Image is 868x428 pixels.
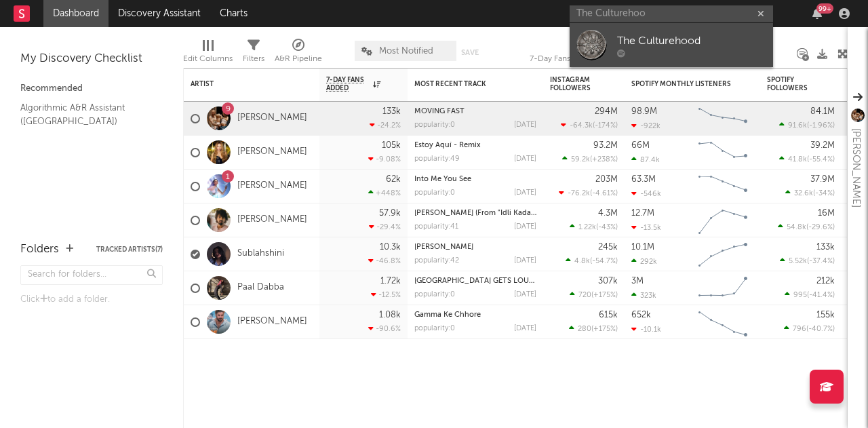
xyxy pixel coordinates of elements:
div: 99 + [816,3,833,14]
div: 84.1M [810,107,835,116]
span: 280 [578,326,591,333]
span: 5.52k [789,258,807,265]
div: [DATE] [514,291,536,298]
span: 59.2k [571,156,590,163]
span: +238 % [592,156,616,163]
div: A&R Pipeline [275,34,322,73]
svg: Chart title [692,237,753,271]
a: Algorithmic A&R Assistant ([GEOGRAPHIC_DATA]) [20,100,149,128]
div: 7-Day Fans Added (7-Day Fans Added) [530,34,631,73]
div: -46.8 % [368,256,401,265]
div: 7-Day Fans Added (7-Day Fans Added) [530,51,631,67]
div: Click to add a folder. [20,292,163,308]
div: [PERSON_NAME] [848,128,864,208]
div: Enjaami Thandhaane (From "Idli Kadai") [414,210,536,217]
div: 307k [598,277,618,286]
div: My Discovery Checklist [20,51,163,67]
div: popularity: 0 [414,121,455,129]
div: ( ) [778,222,835,231]
div: [DATE] [514,257,536,265]
a: Into Me You See [414,176,471,183]
span: +175 % [593,326,616,333]
div: Gamma Ke Chhore [414,311,536,319]
div: ( ) [785,189,835,197]
div: popularity: 0 [414,291,455,298]
input: Search for artists [570,5,773,22]
a: Sublahshini [237,248,284,260]
span: -40.7 % [808,326,833,333]
div: ( ) [566,256,618,265]
span: Most Notified [379,47,433,56]
a: [PERSON_NAME] [237,180,307,192]
a: Paal Dabba [237,282,284,294]
div: -12.5 % [371,290,401,299]
div: 63.3M [631,175,656,184]
div: ( ) [570,222,618,231]
div: -13.5k [631,223,661,232]
div: Artist [191,80,292,88]
div: Filters [243,34,264,73]
span: -55.4 % [809,156,833,163]
span: -4.61 % [592,190,616,197]
svg: Chart title [692,136,753,170]
div: 93.2M [593,141,618,150]
span: 995 [793,292,807,299]
div: 16M [818,209,835,218]
div: popularity: 0 [414,325,455,332]
a: [PERSON_NAME] [237,113,307,124]
div: popularity: 41 [414,223,458,231]
span: -64.3k [570,122,593,130]
div: 57.9k [379,209,401,218]
div: ( ) [780,256,835,265]
div: -10.1k [631,325,661,334]
a: Gamma Ke Chhore [414,311,481,319]
div: Spotify Monthly Listeners [631,80,733,88]
div: 10.3k [380,243,401,252]
a: [PERSON_NAME] [414,244,473,251]
input: Search for folders... [20,265,163,285]
span: 32.6k [794,190,813,197]
svg: Chart title [692,203,753,237]
span: 41.8k [788,156,807,163]
div: 62k [386,175,401,184]
div: Estoy Aquí - Remix [414,142,536,149]
div: -922k [631,121,660,130]
a: [PERSON_NAME] (From "Idli Kadai") [414,210,538,217]
div: 66M [631,141,650,150]
button: 99+ [812,8,822,19]
div: MOVING FAST [414,108,536,115]
div: ( ) [784,324,835,333]
div: ( ) [559,189,618,197]
div: 4.3M [598,209,618,218]
span: 54.8k [787,224,806,231]
a: [GEOGRAPHIC_DATA] GETS LOUD : MAX URB_N UN-MUTE [414,277,621,285]
div: 87.4k [631,155,660,164]
div: popularity: 42 [414,257,459,265]
span: -174 % [595,122,616,130]
div: ( ) [561,121,618,130]
span: -1.96 % [809,122,833,130]
div: [DATE] [514,121,536,129]
div: 39.2M [810,141,835,150]
div: 133k [816,243,835,252]
div: 292k [631,257,657,266]
span: -54.7 % [592,258,616,265]
div: -29.4 % [369,222,401,231]
div: [DATE] [514,223,536,231]
div: Most Recent Track [414,80,516,88]
span: 720 [578,292,591,299]
div: -24.2 % [370,121,401,130]
div: Instagram Followers [550,76,597,92]
div: ( ) [569,324,618,333]
a: [PERSON_NAME] [237,316,307,328]
span: 1.22k [578,224,596,231]
span: 4.8k [574,258,590,265]
div: 133k [382,107,401,116]
div: ( ) [779,155,835,163]
div: popularity: 0 [414,189,455,197]
span: 7-Day Fans Added [326,76,370,92]
svg: Chart title [692,271,753,305]
div: Edit Columns [183,34,233,73]
span: -41.4 % [809,292,833,299]
div: 294M [595,107,618,116]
